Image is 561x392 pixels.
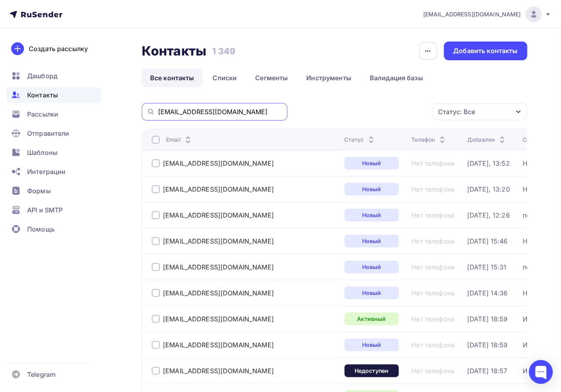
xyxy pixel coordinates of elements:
a: [EMAIL_ADDRESS][DOMAIN_NAME] [163,211,274,219]
a: Новый [345,339,399,351]
a: [EMAIL_ADDRESS][DOMAIN_NAME] [163,315,274,323]
a: Нет телефона [412,367,455,375]
input: Поиск [158,107,283,116]
a: [EMAIL_ADDRESS][DOMAIN_NAME] [163,263,274,271]
div: Нет телефона [412,237,455,245]
a: Нет телефона [412,211,455,219]
a: Шаблоны [6,145,101,160]
a: [EMAIL_ADDRESS][DOMAIN_NAME] [163,159,274,167]
a: [DATE], 13:52 [467,159,510,167]
a: Активный [345,313,399,325]
button: Статус: Все [432,103,527,121]
div: Email [166,136,193,144]
a: Сегменты [247,69,297,87]
a: [EMAIL_ADDRESS][DOMAIN_NAME] [163,237,274,245]
a: Нет телефона [412,289,455,297]
span: Отправители [27,129,69,138]
a: Отправители [6,125,101,141]
span: Контакты [27,90,58,100]
a: Новый [345,157,399,170]
a: [EMAIL_ADDRESS][DOMAIN_NAME] [163,289,274,297]
span: Рассылки [27,109,58,119]
div: Списки [523,136,543,144]
a: Новый [345,287,399,299]
a: Нет телефона [412,315,455,323]
div: Добавлен [467,136,507,144]
span: [EMAIL_ADDRESS][DOMAIN_NAME] [423,10,521,18]
a: [DATE] 18:57 [467,367,507,375]
a: Новый [345,183,399,196]
span: Помощь [27,224,55,234]
a: Формы [6,183,101,199]
a: [DATE] 14:36 [467,289,508,297]
a: Валидация базы [361,69,432,87]
h2: Контакты [142,43,206,59]
a: Нет телефона [412,159,455,167]
a: [DATE] 18:59 [467,315,508,323]
span: Telegram [27,370,56,379]
a: Нет телефона [412,185,455,193]
a: Контакты [6,87,101,103]
span: Интеграции [27,167,65,176]
a: [DATE], 13:20 [467,185,510,193]
a: Все контакты [142,69,203,87]
a: Дашборд [6,68,101,84]
span: API и SMTP [27,205,63,215]
span: Формы [27,186,51,196]
a: Нет телефона [412,263,455,271]
div: Создать рассылку [29,44,88,53]
a: [DATE], 12:26 [467,211,510,219]
a: Новый [345,235,399,247]
div: Добавить контакты [454,46,518,55]
a: [DATE] 18:59 [467,341,508,349]
span: Дашборд [27,71,57,81]
a: Списки [204,69,246,87]
a: Рассылки [6,106,101,122]
a: Новый [345,209,399,222]
a: Нет телефона [412,341,455,349]
a: [EMAIL_ADDRESS][DOMAIN_NAME] [163,185,274,193]
a: [DATE] 15:31 [467,263,507,271]
div: Телефон [412,136,447,144]
a: [EMAIL_ADDRESS][DOMAIN_NAME] [163,367,274,375]
a: Недоступен [345,364,399,377]
a: [DATE] 15:46 [467,237,508,245]
a: [EMAIL_ADDRESS][DOMAIN_NAME] [423,6,551,22]
a: [EMAIL_ADDRESS][DOMAIN_NAME] [163,341,274,349]
a: Новый [345,261,399,273]
a: Инструменты [298,69,360,87]
div: Статус [345,136,376,144]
